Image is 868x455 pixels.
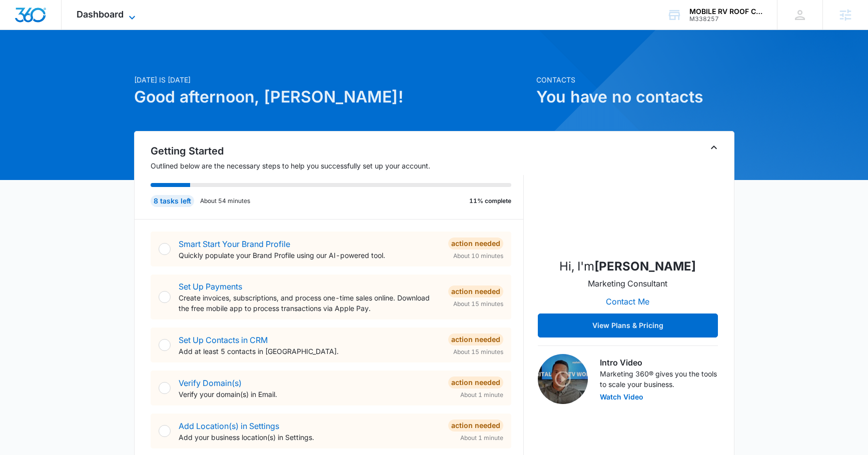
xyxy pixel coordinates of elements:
[448,419,503,431] div: Action Needed
[596,289,659,313] button: Contact Me
[151,195,194,207] div: 8 tasks left
[578,149,678,249] img: Jordan Savage
[460,433,503,442] span: About 1 minute
[38,59,90,65] div: Domain Overview
[600,368,718,389] p: Marketing 360® gives you the tools to scale your business.
[469,196,511,205] p: 11% complete
[448,333,503,345] div: Action Needed
[708,141,720,153] button: Toggle Collapse
[200,196,250,205] p: About 54 minutes
[536,74,734,85] p: Contacts
[28,16,49,24] div: v 4.0.25
[26,26,110,34] div: Domain: [DOMAIN_NAME]
[453,347,503,356] span: About 15 minutes
[179,250,440,260] p: Quickly populate your Brand Profile using our AI-powered tool.
[151,143,524,158] h2: Getting Started
[538,313,718,337] button: View Plans & Pricing
[179,389,440,399] p: Verify your domain(s) in Email.
[100,58,108,66] img: tab_keywords_by_traffic_grey.svg
[179,239,290,249] a: Smart Start Your Brand Profile
[179,346,440,356] p: Add at least 5 contacts in [GEOGRAPHIC_DATA].
[559,257,696,275] p: Hi, I'm
[689,7,762,15] div: account name
[77,9,124,19] span: Dashboard
[134,85,530,109] h1: Good afternoon, [PERSON_NAME]!
[151,160,524,171] p: Outlined below are the necessary steps to help you successfully set up your account.
[16,16,24,24] img: logo_orange.svg
[448,237,503,249] div: Action Needed
[536,85,734,109] h1: You have no contacts
[179,281,242,291] a: Set Up Payments
[179,335,268,345] a: Set Up Contacts in CRM
[448,285,503,297] div: Action Needed
[689,15,762,22] div: account id
[588,277,667,289] p: Marketing Consultant
[179,292,440,313] p: Create invoices, subscriptions, and process one-time sales online. Download the free mobile app t...
[27,58,35,66] img: tab_domain_overview_orange.svg
[453,251,503,260] span: About 10 minutes
[600,356,718,368] h3: Intro Video
[179,421,279,431] a: Add Location(s) in Settings
[448,376,503,388] div: Action Needed
[179,432,440,442] p: Add your business location(s) in Settings.
[179,378,242,388] a: Verify Domain(s)
[134,74,530,85] p: [DATE] is [DATE]
[16,26,24,34] img: website_grey.svg
[460,390,503,399] span: About 1 minute
[600,393,643,400] button: Watch Video
[594,259,696,273] strong: [PERSON_NAME]
[538,354,588,404] img: Intro Video
[111,59,169,65] div: Keywords by Traffic
[453,299,503,308] span: About 15 minutes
